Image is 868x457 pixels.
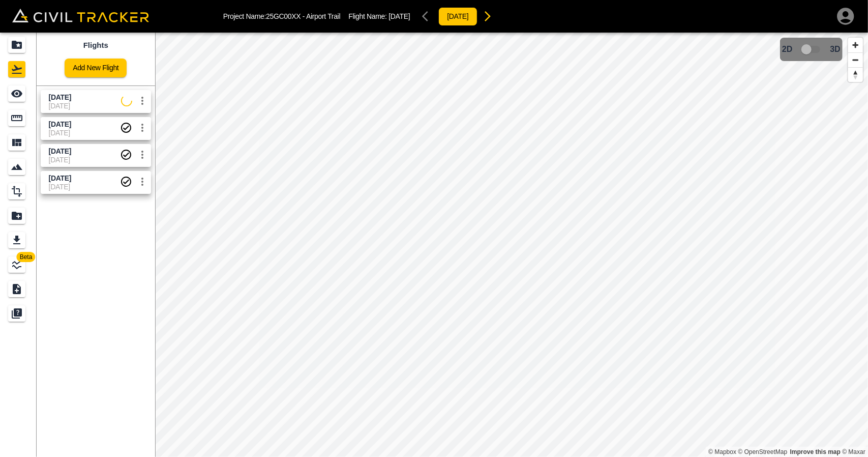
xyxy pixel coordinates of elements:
[842,448,865,455] a: Maxar
[790,448,841,455] a: Map feedback
[12,9,149,23] img: Civil Tracker
[848,67,863,82] button: Reset bearing to north
[738,448,788,455] a: OpenStreetMap
[797,40,826,59] span: 3D model not uploaded yet
[830,45,841,54] span: 3D
[782,45,792,54] span: 2D
[388,12,410,20] span: [DATE]
[223,12,341,20] p: Project Name: 25GC00XX - Airport Trail
[848,38,863,52] button: Zoom in
[155,33,868,457] canvas: Map
[708,448,736,455] a: Mapbox
[348,12,410,20] p: Flight Name:
[848,52,863,67] button: Zoom out
[438,7,477,26] button: [DATE]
